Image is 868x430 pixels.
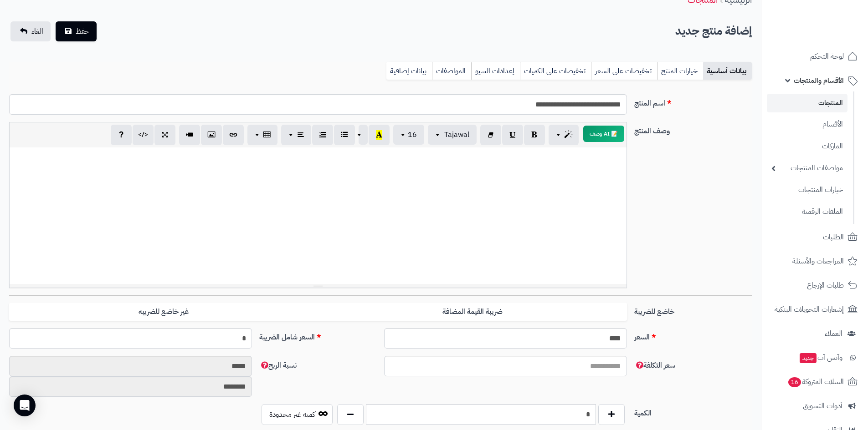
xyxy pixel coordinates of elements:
a: الطلبات [767,226,863,248]
label: وصف المنتج [631,122,755,137]
label: ضريبة القيمة المضافة [318,303,627,321]
span: Tajawal [444,129,469,140]
a: المواصفات [432,62,471,80]
a: إعدادات السيو [471,62,520,80]
a: خيارات المنتجات [767,180,847,200]
a: الغاء [10,21,51,41]
a: العملاء [767,323,863,344]
span: العملاء [825,327,842,340]
a: تخفيضات على الكميات [520,62,591,80]
span: طلبات الإرجاع [807,279,844,292]
label: الكمية [631,404,755,419]
span: الطلبات [823,231,844,243]
a: طلبات الإرجاع [767,274,863,296]
a: الماركات [767,137,847,156]
a: خيارات المنتج [657,62,703,80]
span: جديد [800,353,817,363]
button: Tajawal [428,125,477,145]
button: 16 [393,125,424,145]
a: بيانات إضافية [386,62,432,80]
a: إشعارات التحويلات البنكية [767,298,863,320]
label: اسم المنتج [631,94,755,109]
a: أدوات التسويق [767,395,863,417]
span: حفظ [76,26,89,37]
a: وآتس آبجديد [767,347,863,369]
span: الأقسام والمنتجات [794,74,844,87]
span: المراجعات والأسئلة [792,255,844,268]
span: أدوات التسويق [803,400,842,412]
a: لوحة التحكم [767,46,863,67]
a: المنتجات [767,94,847,112]
label: خاضع للضريبة [631,303,755,317]
div: Open Intercom Messenger [14,395,36,416]
span: وآتس آب [799,351,842,364]
a: الملفات الرقمية [767,202,847,222]
span: نسبة الربح [259,360,297,371]
span: 16 [788,377,801,388]
a: السلات المتروكة16 [767,371,863,393]
img: logo-2.png [806,7,859,26]
button: حفظ [56,21,97,41]
span: السلات المتروكة [787,375,844,388]
span: الغاء [31,26,43,37]
span: سعر التكلفة [634,360,675,371]
a: تخفيضات على السعر [591,62,657,80]
a: الأقسام [767,115,847,134]
span: لوحة التحكم [810,50,844,63]
label: السعر شامل الضريبة [256,328,380,343]
span: إشعارات التحويلات البنكية [775,303,844,316]
a: بيانات أساسية [703,62,752,80]
span: 16 [408,129,417,140]
label: السعر [631,328,755,343]
h2: إضافة منتج جديد [675,22,752,40]
button: 📝 AI وصف [583,126,624,142]
a: مواصفات المنتجات [767,158,847,178]
label: غير خاضع للضريبه [9,303,318,321]
a: المراجعات والأسئلة [767,250,863,272]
